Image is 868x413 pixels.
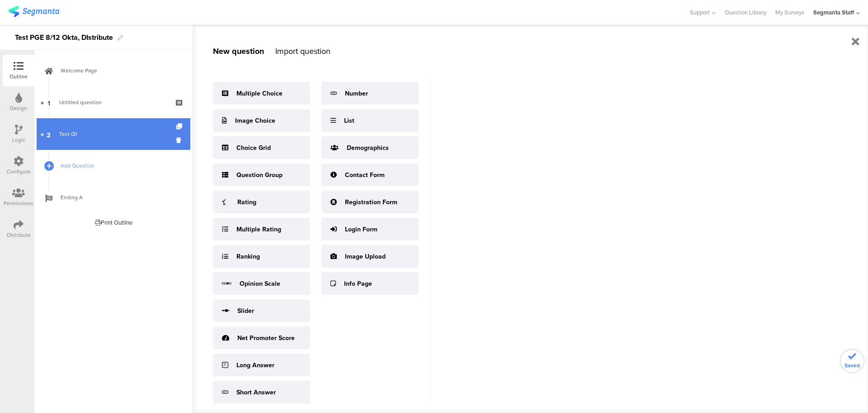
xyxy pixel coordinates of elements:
[213,45,264,57] div: New question
[10,104,27,112] div: Design
[9,72,28,81] div: Outline
[236,143,271,153] div: Choice Grid
[12,136,25,144] div: Logic
[236,388,276,397] div: Short Answer
[345,89,368,98] div: Number
[236,170,283,180] div: Question Group
[236,252,260,261] div: Ranking
[37,55,190,86] a: Welcome Page
[37,118,190,150] a: 2 Test Q1
[240,279,280,288] div: Opinion Scale
[61,193,176,202] span: Ending A
[176,136,184,144] i: Delete
[844,361,860,370] span: Saved
[37,86,190,118] a: 1 Untitled question
[8,6,59,17] img: segmanta logo
[237,306,254,316] div: Slider
[61,66,176,75] span: Welcome Page
[345,170,385,180] div: Contact Form
[275,45,330,57] div: Import question
[344,116,354,125] div: List
[347,143,389,153] div: Demographics
[176,124,184,130] i: Duplicate
[345,225,377,234] div: Login Form
[236,89,283,98] div: Multiple Choice
[15,30,113,45] div: Test PGE 8/12 Okta, DIstribute
[7,231,31,239] div: Distribute
[59,98,102,106] span: Untitled question
[61,161,176,170] span: Add Question
[59,130,167,139] div: Test Q1
[47,129,51,139] span: 2
[95,218,132,227] div: Print Outline
[344,279,372,288] div: Info Page
[236,225,281,234] div: Multiple Rating
[47,97,50,107] span: 1
[7,168,31,176] div: Configure
[235,116,275,125] div: Image Choice
[236,360,274,370] div: Long Answer
[237,197,256,207] div: Rating
[813,8,854,17] div: Segmanta Staff
[690,8,710,17] span: Support
[37,182,190,213] a: Ending A
[4,199,33,207] div: Permissions
[345,252,386,261] div: Image Upload
[237,333,295,343] div: Net Promoter Score
[345,197,397,207] div: Registration Form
